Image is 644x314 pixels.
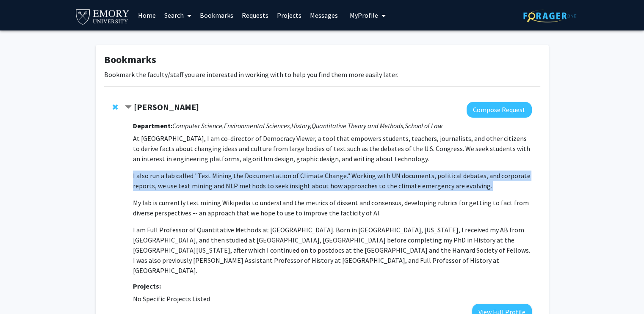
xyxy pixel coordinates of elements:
[311,121,404,130] i: Quantitative Theory and Methods,
[196,0,238,30] a: Bookmarks
[104,54,540,66] h1: Bookmarks
[133,171,531,191] p: I also run a lab called "Text Mining the Documentation of Climate Change." Working with UN docume...
[291,121,311,130] i: History,
[523,9,576,22] img: ForagerOne Logo
[133,225,531,275] p: I am Full Professor of Quantitative Methods at [GEOGRAPHIC_DATA]. Born in [GEOGRAPHIC_DATA], [US_...
[125,104,132,111] span: Contract Jo Guldi Bookmark
[133,121,172,130] strong: Department:
[273,0,306,30] a: Projects
[133,295,210,303] span: No Specific Projects Listed
[306,0,342,30] a: Messages
[104,69,540,80] p: Bookmark the faculty/staff you are interested in working with to help you find them more easily l...
[133,282,161,290] strong: Projects:
[134,0,160,30] a: Home
[350,11,378,19] span: My Profile
[224,121,291,130] i: Environmental Sciences,
[467,102,532,118] button: Compose Request to Jo Guldi
[133,133,531,164] p: At [GEOGRAPHIC_DATA], I am co-director of Democracy Viewer, a tool that empowers students, teache...
[404,121,442,130] i: School of Law
[238,0,273,30] a: Requests
[134,102,199,112] strong: [PERSON_NAME]
[113,104,118,110] span: Remove Jo Guldi from bookmarks
[75,7,131,26] img: Emory University Logo
[172,121,224,130] i: Computer Science,
[160,0,196,30] a: Search
[133,198,531,218] p: My lab is currently text mining Wikipedia to understand the metrics of dissent and consensus, dev...
[6,276,36,308] iframe: Chat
